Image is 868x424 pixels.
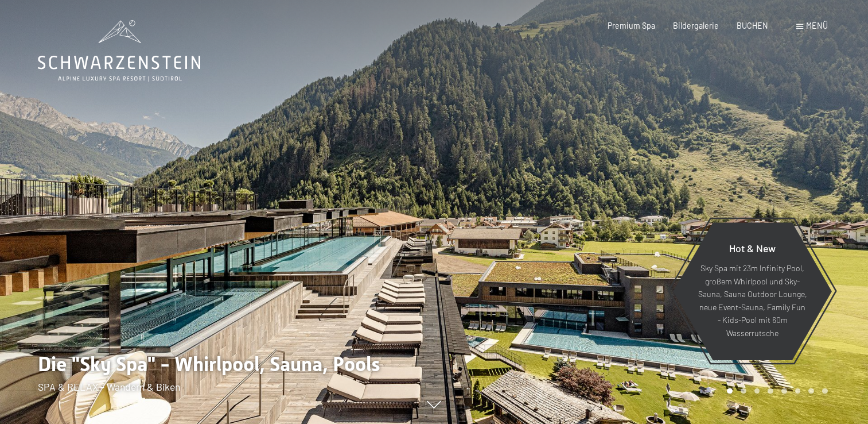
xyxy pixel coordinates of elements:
p: Sky Spa mit 23m Infinity Pool, großem Whirlpool und Sky-Sauna, Sauna Outdoor Lounge, neue Event-S... [698,263,807,340]
div: Carousel Page 8 [822,388,828,394]
span: Hot & New [729,242,776,255]
a: Premium Spa [608,21,655,30]
div: Carousel Page 2 [741,388,746,394]
span: Menü [806,21,828,30]
div: Carousel Page 5 [781,388,787,394]
div: Carousel Page 7 [808,388,814,394]
div: Carousel Page 4 [768,388,773,394]
div: Carousel Page 3 [754,388,760,394]
div: Carousel Page 6 [795,388,801,394]
div: Carousel Pagination [723,388,827,394]
a: Bildergalerie [673,21,719,30]
div: Carousel Page 1 (Current Slide) [727,388,733,394]
a: Hot & New Sky Spa mit 23m Infinity Pool, großem Whirlpool und Sky-Sauna, Sauna Outdoor Lounge, ne... [672,222,832,361]
a: BUCHEN [737,21,768,30]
